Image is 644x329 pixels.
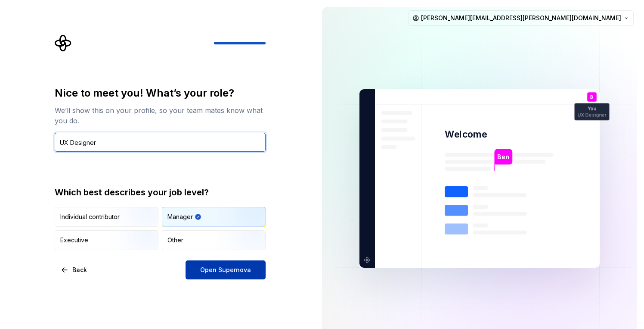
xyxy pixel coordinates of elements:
p: B [590,95,593,100]
button: Back [55,260,94,279]
div: Which best describes your job level? [55,186,266,198]
div: Executive [60,236,88,244]
div: We’ll show this on your profile, so your team mates know what you do. [55,105,266,126]
span: [PERSON_NAME][EMAIL_ADDRESS][PERSON_NAME][DOMAIN_NAME] [421,14,621,22]
button: [PERSON_NAME][EMAIL_ADDRESS][PERSON_NAME][DOMAIN_NAME] [409,10,634,26]
p: You [588,107,596,111]
input: Job title [55,133,266,152]
p: Welcome [445,128,487,141]
span: Open Supernova [200,266,251,274]
button: Open Supernova [186,260,266,279]
div: Manager [167,213,193,221]
span: Back [72,266,87,274]
div: Nice to meet you! What’s your role? [55,86,266,100]
svg: Supernova Logo [55,34,72,52]
p: Ben [497,152,509,162]
div: Individual contributor [60,213,120,221]
div: Other [167,236,183,244]
p: UX Designer [578,113,607,117]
